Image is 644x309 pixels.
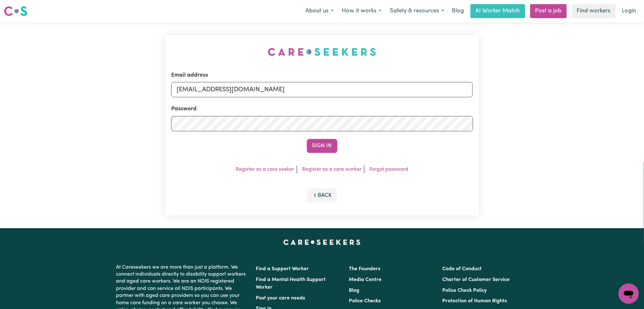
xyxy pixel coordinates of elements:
a: Find workers [572,4,616,18]
label: Email address [171,71,208,79]
a: Blog [349,288,360,293]
button: How it works [338,4,386,18]
a: The Founders [349,266,381,271]
a: Media Centre [349,277,382,282]
a: Post a job [530,4,567,18]
img: Careseekers logo [4,5,27,17]
a: Find a Mental Health Support Worker [256,277,326,290]
a: Police Checks [349,299,381,304]
a: Charter of Customer Service [442,277,510,282]
a: Code of Conduct [442,266,482,271]
a: Blog [448,4,468,18]
a: Careseekers home page [283,240,361,245]
button: Safety & resources [386,4,448,18]
input: Email address [171,82,473,97]
a: Register as a care worker [302,167,362,172]
button: About us [301,4,338,18]
a: Police Check Policy [442,288,487,293]
a: Protection of Human Rights [442,299,507,304]
iframe: Button to launch messaging window [619,284,639,304]
button: Sign In [307,139,337,153]
a: Find a Support Worker [256,266,309,271]
a: Register as a care seeker [236,167,294,172]
a: AI Worker Match [471,4,525,18]
a: Forgot password [369,167,408,172]
a: Post your care needs [256,296,305,301]
button: Back [307,189,337,203]
a: Careseekers logo [4,4,27,18]
a: Login [618,4,640,18]
label: Password [171,105,197,113]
